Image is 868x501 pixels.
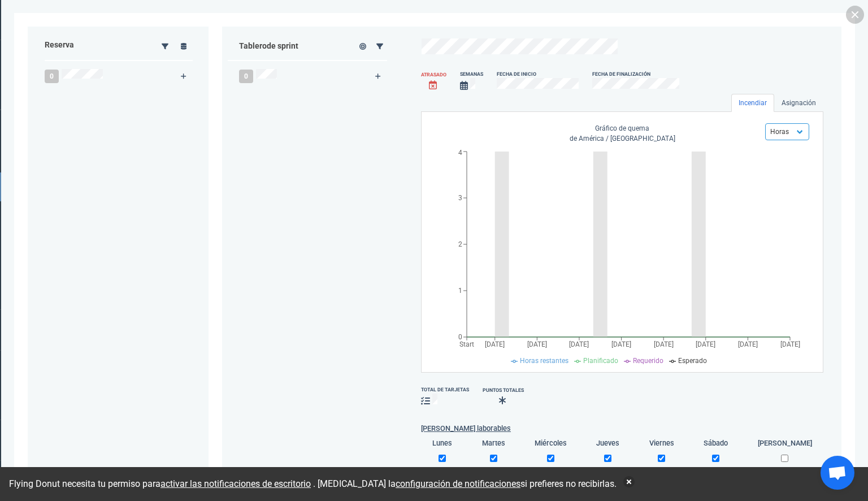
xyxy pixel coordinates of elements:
tspan: 1 [458,287,462,295]
tspan: [DATE] [485,340,505,348]
font: Jueves [596,439,619,447]
font: Flying Donut necesita tu permiso para [9,478,160,489]
font: total de tarjetas [421,387,469,392]
font: Incendiar [739,99,767,107]
font: de sprint [267,41,298,50]
font: Asignación [782,99,816,107]
font: de América / [GEOGRAPHIC_DATA] [570,135,675,142]
font: activar las notificaciones de escritorio [160,478,311,489]
font: 0 [244,72,248,80]
font: Atrasado [421,72,446,77]
font: 0 [50,72,54,80]
font: Sábado [704,439,728,447]
tspan: [DATE] [569,340,589,348]
font: Horas restantes [520,357,568,365]
tspan: 2 [458,240,462,248]
a: configuración de notificaciones [396,478,520,489]
font: Tablero [239,41,267,50]
tspan: 3 [458,194,462,202]
font: Miércoles [535,439,567,447]
tspan: [DATE] [527,340,547,348]
font: Lunes [432,439,452,447]
tspan: [DATE] [738,340,758,348]
font: Fecha de inicio [497,71,536,77]
font: [PERSON_NAME] laborables [421,424,511,433]
tspan: 0 [458,333,462,341]
font: Planificado [583,357,618,365]
font: [PERSON_NAME] [758,439,812,447]
font: Reserva [45,40,74,49]
font: Fecha de finalización [592,71,650,77]
font: Semanas [460,71,483,77]
font: Requerido [633,357,663,365]
tspan: [DATE] [654,340,674,348]
tspan: 4 [458,149,462,157]
tspan: [DATE] [696,340,715,348]
font: Gráfico de quema [595,124,649,132]
tspan: [DATE] [780,340,800,348]
font: Martes [482,439,505,447]
font: Viernes [649,439,674,447]
font: Esperado [678,357,707,365]
font: si prefieres no recibirlas. [520,478,617,489]
font: . [MEDICAL_DATA] la [313,478,396,489]
div: Chat abierto [821,456,854,490]
font: Puntos totales [483,387,524,393]
tspan: Start [459,340,474,348]
tspan: [DATE] [611,340,631,348]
